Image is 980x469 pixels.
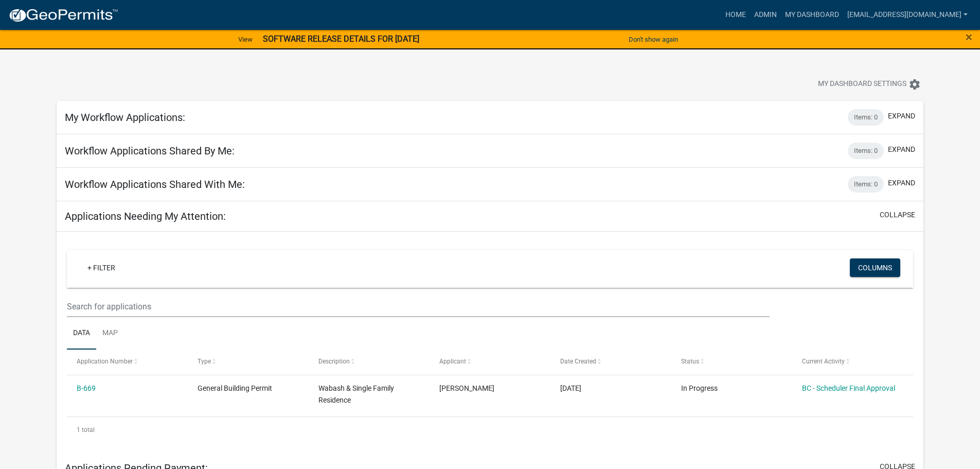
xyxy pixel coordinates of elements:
[888,178,915,188] button: expand
[908,78,921,91] i: settings
[65,111,185,124] h5: My Workflow Applications:
[848,176,884,193] div: Items: 0
[966,31,972,43] button: Close
[681,384,718,392] span: In Progress
[318,358,350,365] span: Description
[439,384,494,392] span: Shane Weist
[309,350,430,374] datatable-header-cell: Description
[781,5,843,25] a: My Dashboard
[198,384,272,392] span: General Building Permit
[79,258,123,277] a: + Filter
[234,31,257,48] a: View
[888,111,915,121] button: expand
[721,5,750,25] a: Home
[57,232,923,453] div: collapse
[560,358,596,365] span: Date Created
[550,350,671,374] datatable-header-cell: Date Created
[67,350,188,374] datatable-header-cell: Application Number
[430,350,550,374] datatable-header-cell: Applicant
[96,317,124,350] a: Map
[198,358,211,365] span: Type
[67,417,913,443] div: 1 total
[850,258,900,277] button: Columns
[67,317,96,350] a: Data
[818,78,906,91] span: My Dashboard Settings
[966,30,972,44] span: ×
[671,350,792,374] datatable-header-cell: Status
[188,350,309,374] datatable-header-cell: Type
[802,384,895,392] a: BC - Scheduler Final Approval
[810,74,929,94] button: My Dashboard Settingssettings
[77,358,133,365] span: Application Number
[681,358,699,365] span: Status
[560,384,581,392] span: 09/22/2025
[65,210,226,222] h5: Applications Needing My Attention:
[263,34,419,44] strong: SOFTWARE RELEASE DETAILS FOR [DATE]
[77,384,96,392] a: B-669
[848,109,884,126] div: Items: 0
[318,384,394,404] span: Wabash & Single Family Residence
[848,143,884,159] div: Items: 0
[802,358,845,365] span: Current Activity
[880,210,915,220] button: collapse
[625,31,682,48] button: Don't show again
[439,358,466,365] span: Applicant
[750,5,781,25] a: Admin
[843,5,972,25] a: [EMAIL_ADDRESS][DOMAIN_NAME]
[888,144,915,155] button: expand
[67,296,769,317] input: Search for applications
[65,178,245,190] h5: Workflow Applications Shared With Me:
[792,350,913,374] datatable-header-cell: Current Activity
[65,145,235,157] h5: Workflow Applications Shared By Me:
